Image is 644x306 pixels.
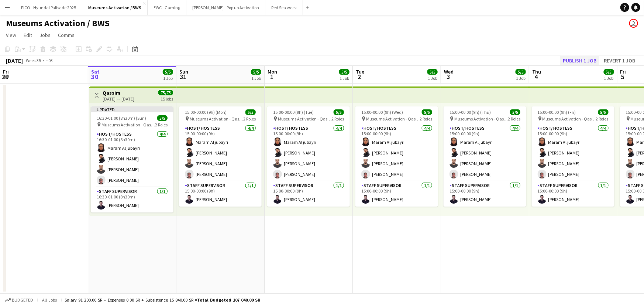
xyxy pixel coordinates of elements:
[267,181,350,207] app-card-role: Staff Supervisor1/115:00-00:00 (9h)[PERSON_NAME]
[179,68,188,75] span: Sun
[2,72,9,81] span: 29
[596,116,609,122] span: 2 Roles
[443,72,454,81] span: 3
[629,19,638,28] app-user-avatar: Salman AlQurni
[91,106,173,212] app-job-card: Updated16:30-01:00 (8h30m) (Sun)5/5 Museums Activation - Qassim2 RolesHost/ Hostess4/416:30-01:00...
[620,68,626,75] span: Fri
[6,57,23,64] div: [DATE]
[82,0,148,15] button: Museums Activation / BWS
[531,72,541,81] span: 4
[179,124,262,181] app-card-role: Host/ Hostess4/415:00-00:00 (9h)Maram Al jubayri[PERSON_NAME][PERSON_NAME][PERSON_NAME]
[604,69,614,75] span: 5/5
[4,296,34,304] button: Budgeted
[46,58,53,63] div: +03
[155,122,168,127] span: 2 Roles
[101,122,155,127] span: Museums Activation - Qassim
[55,30,78,40] a: Comms
[251,75,261,81] div: 1 Job
[197,297,260,303] span: Total Budgeted 107 040.00 SR
[39,32,51,38] span: Jobs
[508,116,520,122] span: 2 Roles
[163,69,173,75] span: 5/5
[185,109,227,115] span: 15:00-00:00 (9h) (Mon)
[355,72,364,81] span: 2
[355,106,438,207] app-job-card: 15:00-00:00 (9h) (Wed)5/5 Museums Activation - Qassim2 RolesHost/ Hostess4/415:00-00:00 (9h)Maram...
[103,96,134,102] div: [DATE] → [DATE]
[340,75,349,81] div: 1 Job
[157,115,168,121] span: 5/5
[331,116,344,122] span: 2 Roles
[179,181,262,207] app-card-role: Staff Supervisor1/115:00-00:00 (9h)[PERSON_NAME]
[361,109,403,115] span: 15:00-00:00 (9h) (Wed)
[91,130,173,187] app-card-role: Host/ Hostess4/416:30-01:00 (8h30m)Maram Al jubayri[PERSON_NAME][PERSON_NAME][PERSON_NAME]
[543,116,596,122] span: Museums Activation - Qassim
[179,106,262,207] app-job-card: 15:00-00:00 (9h) (Mon)5/5 Museums Activation - Qassim2 RolesHost/ Hostess4/415:00-00:00 (9h)Maram...
[24,58,43,63] span: Week 35
[355,124,438,181] app-card-role: Host/ Hostess4/415:00-00:00 (9h)Maram Al jubayri[PERSON_NAME][PERSON_NAME][PERSON_NAME]
[601,56,638,65] button: Revert 1 job
[532,106,614,207] app-job-card: 15:00-00:00 (9h) (Fri)5/5 Museums Activation - Qassim2 RolesHost/ Hostess4/415:00-00:00 (9h)Maram...
[450,109,491,115] span: 15:00-00:00 (9h) (Thu)
[334,109,344,115] span: 5/5
[339,69,349,75] span: 5/5
[12,297,33,303] span: Budgeted
[37,30,54,40] a: Jobs
[267,106,350,207] app-job-card: 15:00-00:00 (9h) (Tue)5/5 Museums Activation - Qassim2 RolesHost/ Hostess4/415:00-00:00 (9h)Maram...
[245,109,256,115] span: 5/5
[190,116,243,122] span: Museums Activation - Qassim
[91,106,173,112] div: Updated
[516,75,526,81] div: 1 Job
[444,106,526,207] app-job-card: 15:00-00:00 (9h) (Thu)5/5 Museums Activation - Qassim2 RolesHost/ Hostess4/415:00-00:00 (9h)Maram...
[21,30,35,40] a: Edit
[3,68,9,75] span: Fri
[90,72,100,81] span: 30
[243,116,256,122] span: 2 Roles
[454,116,508,122] span: Museums Activation - Qassim
[538,109,576,115] span: 15:00-00:00 (9h) (Fri)
[267,124,350,181] app-card-role: Host/ Hostess4/415:00-00:00 (9h)Maram Al jubayri[PERSON_NAME][PERSON_NAME][PERSON_NAME]
[604,75,614,81] div: 1 Job
[278,116,331,122] span: Museums Activation - Qassim
[366,116,420,122] span: Museums Activation - Qassim
[598,109,609,115] span: 5/5
[41,297,58,303] span: All jobs
[103,89,134,96] h3: Qassim
[532,181,614,207] app-card-role: Staff Supervisor1/115:00-00:00 (9h)[PERSON_NAME]
[444,124,526,181] app-card-role: Host/ Hostess4/415:00-00:00 (9h)Maram Al jubayri[PERSON_NAME][PERSON_NAME][PERSON_NAME]
[516,69,526,75] span: 5/5
[268,68,277,75] span: Mon
[91,68,100,75] span: Sat
[251,69,261,75] span: 5/5
[58,32,75,38] span: Comms
[422,109,432,115] span: 5/5
[265,0,303,15] button: Red Sea week
[6,32,16,38] span: View
[24,32,32,38] span: Edit
[3,30,19,40] a: View
[532,68,541,75] span: Thu
[148,0,186,15] button: EWC - Gaming
[161,95,173,102] div: 15 jobs
[15,0,82,15] button: PICO - Hyundai Palisade 2025
[444,181,526,207] app-card-role: Staff Supervisor1/115:00-00:00 (9h)[PERSON_NAME]
[356,68,364,75] span: Tue
[619,72,626,81] span: 5
[428,75,437,81] div: 1 Job
[178,72,188,81] span: 31
[91,187,173,212] app-card-role: Staff Supervisor1/116:30-01:00 (8h30m)[PERSON_NAME]
[510,109,520,115] span: 5/5
[560,56,599,65] button: Publish 1 job
[427,69,438,75] span: 5/5
[6,18,110,29] h1: Museums Activation / BWS
[273,109,314,115] span: 15:00-00:00 (9h) (Tue)
[266,72,277,81] span: 1
[158,90,173,95] span: 75/75
[163,75,173,81] div: 1 Job
[420,116,432,122] span: 2 Roles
